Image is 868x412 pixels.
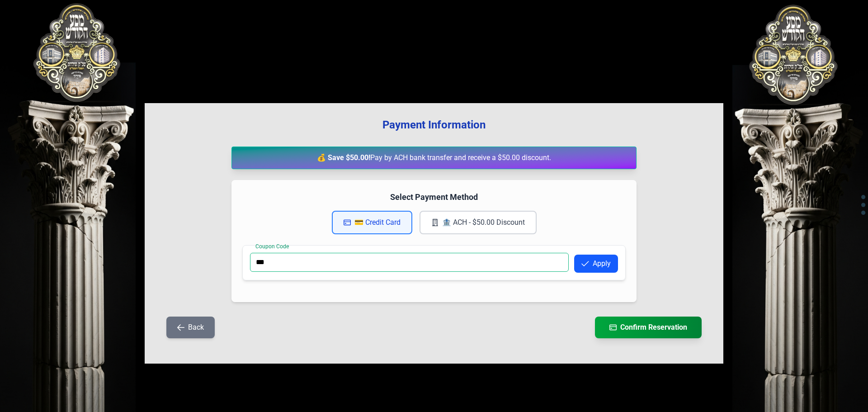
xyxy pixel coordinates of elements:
h4: Select Payment Method [242,191,626,204]
button: Back [166,317,215,338]
div: Pay by ACH bank transfer and receive a $50.00 discount. [231,147,637,169]
button: Apply [574,255,618,273]
button: 🏦 ACH - $50.00 Discount [420,211,537,234]
strong: 💰 Save $50.00! [317,153,370,162]
button: Confirm Reservation [595,317,702,338]
h3: Payment Information [159,118,709,132]
button: 💳 Credit Card [332,211,412,234]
